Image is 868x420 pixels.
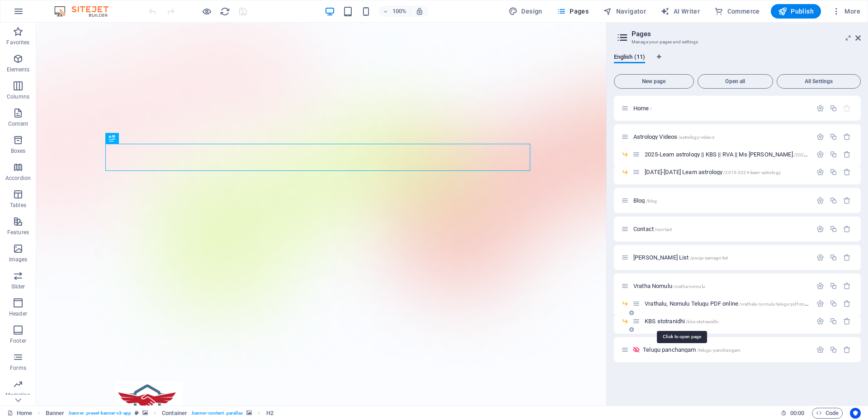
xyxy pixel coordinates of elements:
div: Duplicate [830,282,837,290]
p: Images [9,256,28,263]
span: : [797,410,798,416]
i: This element contains a background [246,411,252,415]
span: Click to open page [645,169,781,175]
div: Home/ [631,105,812,111]
span: Click to open page [633,133,714,140]
div: [PERSON_NAME] List/pooja-samagri-list [631,255,812,260]
span: Click to open page [633,254,728,261]
span: Design [509,7,542,16]
span: Commerce [714,7,760,16]
div: Remove [843,225,851,233]
span: Pages [557,7,589,16]
div: Duplicate [830,151,837,158]
button: All Settings [777,74,861,89]
div: Duplicate [830,317,837,325]
span: Click to select. Double-click to edit [46,408,65,419]
h3: Manage your pages and settings [632,38,843,46]
p: Elements [7,66,30,73]
span: Click to open page [633,105,652,112]
button: Pages [553,4,592,19]
div: Remove [843,133,851,141]
span: 00 00 [790,408,804,419]
div: Duplicate [830,300,837,307]
div: Design (Ctrl+Alt+Y) [505,4,546,19]
span: Click to open page [643,346,741,353]
p: Content [8,120,28,127]
div: Duplicate [830,197,837,204]
span: New page [618,79,690,84]
span: /blog [646,198,657,203]
div: The startpage cannot be deleted [843,104,851,112]
span: Click to select. Double-click to edit [162,408,187,419]
span: /pooja-samagri-list [690,255,728,260]
button: New page [614,74,694,89]
div: Settings [816,197,824,204]
span: /2019-2024-learn-astrology [723,170,781,175]
div: Duplicate [830,254,837,261]
span: /kbs-stotranidhi [686,319,718,324]
span: Publish [778,7,814,16]
p: Columns [7,93,29,100]
div: Remove [843,346,851,354]
button: reload [219,6,230,17]
div: Remove [843,282,851,290]
a: Click to cancel selection. Double-click to open Pages [7,408,32,419]
span: /vrathalu-nomulu-telugu-pdf-online [739,302,812,307]
span: Code [816,408,839,419]
div: Telugu panchangam/telugu-panchangam [640,347,812,353]
p: Header [9,310,27,317]
div: Settings [816,282,824,290]
div: Remove [843,168,851,176]
i: On resize automatically adjust zoom level to fit chosen device. [415,7,424,15]
span: Navigator [603,7,646,16]
span: Click to open page [633,197,657,204]
button: More [828,4,864,19]
div: [DATE]-[DATE] Learn astrology/2019-2024-learn-astrology [642,169,812,175]
div: Settings [816,300,824,307]
div: Astrology Videos/astrology-videos [631,134,812,140]
div: Settings [816,133,824,141]
div: Settings [816,225,824,233]
img: Editor Logo [52,6,120,17]
div: Remove [843,300,851,307]
span: Open all [702,79,769,84]
p: Slider [11,283,25,290]
h6: 100% [392,6,406,17]
nav: breadcrumb [46,408,274,419]
button: AI Writer [657,4,703,19]
div: Duplicate [830,346,837,354]
div: Blog/blog [631,198,812,203]
h6: Session time [781,408,805,419]
span: Click to open page [633,283,705,289]
p: Boxes [11,147,26,155]
div: Contact/contact [631,226,812,232]
div: Duplicate [830,104,837,112]
div: Settings [816,254,824,261]
button: Open all [698,74,774,89]
div: Duplicate [830,133,837,141]
div: Remove [843,197,851,204]
p: Favorites [6,39,29,46]
p: Accordion [5,175,31,182]
p: Forms [10,364,26,372]
button: Click here to leave preview mode and continue editing [201,6,212,17]
p: Features [7,229,29,236]
span: /telugu-panchangam [697,348,741,353]
span: Click to select. Double-click to edit [266,408,274,419]
button: Code [812,408,843,419]
div: Settings [816,317,824,325]
div: Remove [843,254,851,261]
div: 2025-Learn astrology || KBS || RVA || Ms [PERSON_NAME]/2025-learn-astrology-kbs-rva-ms-astrology [642,151,812,157]
span: All Settings [781,79,857,84]
button: Design [505,4,546,19]
div: Settings [816,104,824,112]
span: AI Writer [660,7,700,16]
div: Duplicate [830,168,837,176]
div: Settings [816,151,824,158]
span: /vratha-nomulu [673,284,705,289]
button: Publish [771,4,821,19]
div: Language Tabs [614,53,861,71]
div: Remove [843,317,851,325]
span: KBS stotranidhi [645,318,718,325]
div: KBS stotranidhi/kbs-stotranidhi [642,318,812,324]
